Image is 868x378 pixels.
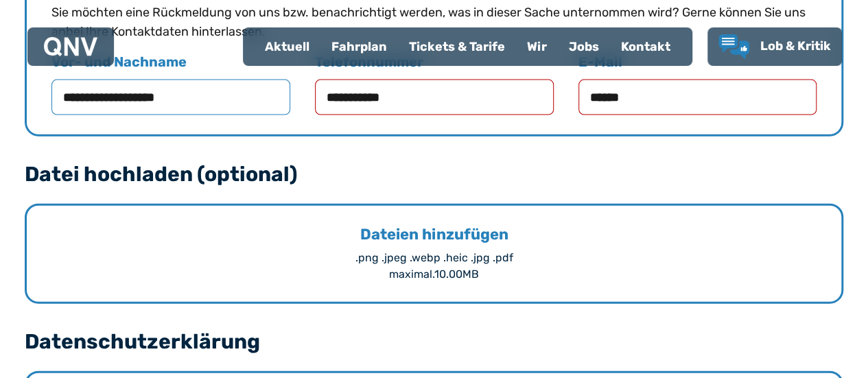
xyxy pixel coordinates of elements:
[558,29,610,64] a: Jobs
[516,29,558,64] a: Wir
[254,29,320,64] a: Aktuell
[398,29,516,64] a: Tickets & Tarife
[51,52,290,115] label: Vor- und Nachname
[578,52,817,115] label: E-Mail
[25,164,298,185] legend: Datei hochladen (optional)
[25,331,260,352] legend: Datenschutzerklärung
[610,29,681,64] a: Kontakt
[760,38,831,54] span: Lob & Kritik
[315,80,554,115] input: Telefonnummer
[51,80,290,115] input: Vor- und Nachname
[578,80,817,115] input: E-Mail
[320,29,398,64] a: Fahrplan
[51,3,817,41] div: Sie möchten eine Rückmeldung von uns bzw. benachrichtigt werden, was in dieser Sache unternommen ...
[44,33,97,60] a: QNV Logo
[51,225,817,244] div: Dateien hinzufügen
[44,37,97,56] img: QNV Logo
[718,34,831,59] a: Lob & Kritik
[51,250,817,283] div: .png .jpeg .webp .heic .jpg .pdf maximal. 10.00 MB
[315,52,554,115] label: Telefonnummer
